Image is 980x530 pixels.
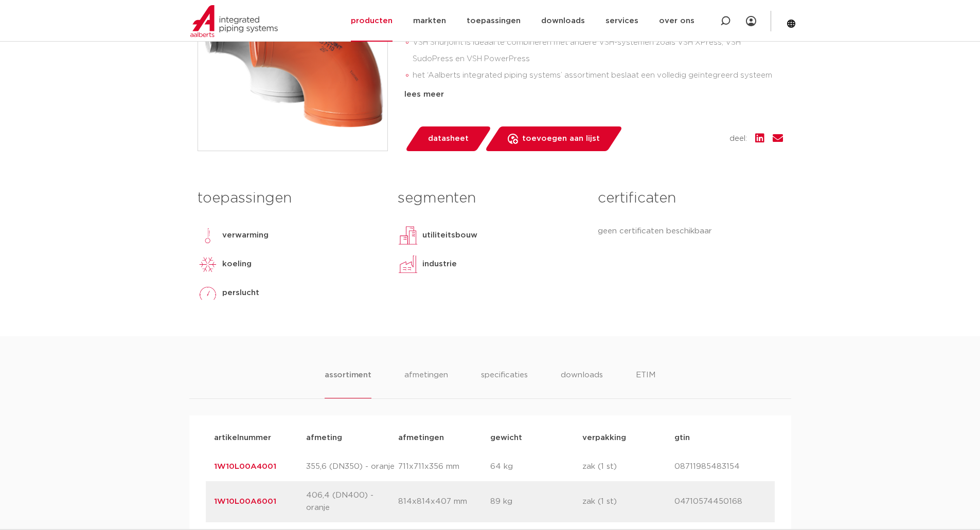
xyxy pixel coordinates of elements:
[214,498,276,505] a: 1W10L00A6001
[398,225,418,246] img: utiliteitsbouw
[490,496,582,508] p: 89 kg
[222,229,269,242] p: verwarming
[306,461,398,473] p: 355,6 (DN350) - oranje
[422,258,457,270] p: industrie
[413,67,783,100] li: het ‘Aalberts integrated piping systems’ assortiment beslaat een volledig geïntegreerd systeem va...
[222,287,259,299] p: perslucht
[404,88,783,101] div: lees meer
[198,254,218,275] img: koeling
[674,432,767,444] p: gtin
[729,133,747,145] span: deel:
[325,369,371,398] li: assortiment
[561,369,603,398] li: downloads
[198,225,218,246] img: verwarming
[398,254,418,275] img: industrie
[306,489,398,514] p: 406,4 (DN400) - oranje
[214,463,276,470] a: 1W10L00A4001
[422,229,477,242] p: utiliteitsbouw
[198,188,382,209] h3: toepassingen
[398,461,490,473] p: 711x711x356 mm
[490,432,582,444] p: gewicht
[582,496,674,508] p: zak (1 st)
[481,369,528,398] li: specificaties
[674,461,767,473] p: 08711985483154
[398,432,490,444] p: afmetingen
[404,126,492,151] a: datasheet
[398,188,582,209] h3: segmenten
[582,461,674,473] p: zak (1 st)
[214,432,306,444] p: artikelnummer
[674,496,767,508] p: 04710574450168
[490,461,582,473] p: 64 kg
[636,369,655,398] li: ETIM
[598,225,782,237] p: geen certificaten beschikbaar
[428,131,469,147] span: datasheet
[306,432,398,444] p: afmeting
[598,188,782,209] h3: certificaten
[222,258,252,270] p: koeling
[413,34,783,67] li: VSH Shurjoint is ideaal te combineren met andere VSH-systemen zoals VSH XPress, VSH SudoPress en ...
[404,369,448,398] li: afmetingen
[198,283,218,303] img: perslucht
[582,432,674,444] p: verpakking
[398,496,490,508] p: 814x814x407 mm
[522,131,600,147] span: toevoegen aan lijst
